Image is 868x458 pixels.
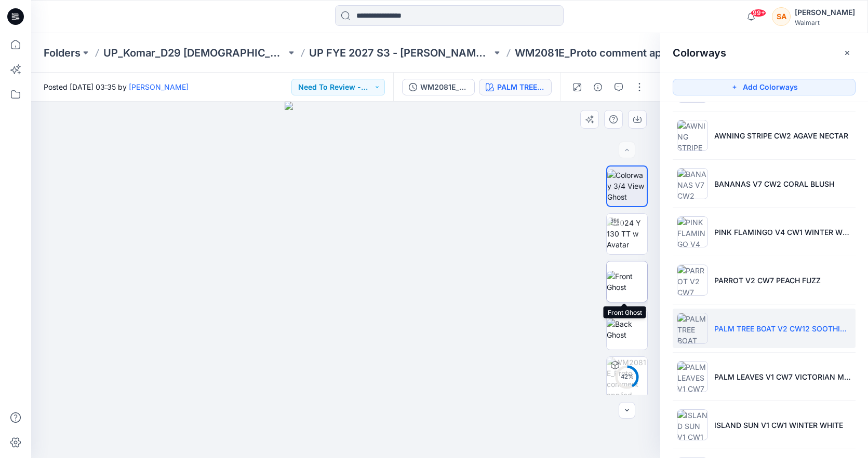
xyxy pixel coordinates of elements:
div: [PERSON_NAME] [795,6,855,19]
a: Folders [44,46,81,60]
img: AWNING STRIPE CW2 AGAVE NECTAR [677,120,708,151]
h2: Colorways [673,47,726,59]
p: WM2081E_Proto comment applied pattern_COLORWAY [515,46,698,60]
p: PALM TREE BOAT V2 CW12 SOOTHING LILAC [714,323,851,334]
span: 99+ [751,9,766,17]
p: BANANAS V7 CW2 CORAL BLUSH [714,178,834,189]
button: Details [590,79,606,95]
p: ISLAND SUN V1 CW1 WINTER WHITE [714,420,843,431]
button: WM2081E_Proto comment applied pattern_REV1 [402,79,475,95]
a: UP_Komar_D29 [DEMOGRAPHIC_DATA] Sleep [103,46,286,60]
div: PALM TREE BOAT V2 CW12 SOOTHING LILAC [497,81,545,93]
img: BANANAS V7 CW2 CORAL BLUSH [677,168,708,199]
img: eyJhbGciOiJIUzI1NiIsImtpZCI6IjAiLCJzbHQiOiJzZXMiLCJ0eXAiOiJKV1QifQ.eyJkYXRhIjp7InR5cGUiOiJzdG9yYW... [285,102,407,458]
img: Colorway 3/4 View Ghost [607,170,647,202]
img: Front Ghost [607,271,647,293]
img: PALM TREE BOAT V2 CW12 SOOTHING LILAC [677,313,708,344]
img: 2024 Y 130 TT w Avatar [607,217,647,250]
div: Walmart [795,19,855,26]
div: 42 % [615,372,639,381]
p: PARROT V2 CW7 PEACH FUZZ [714,275,821,286]
img: PALM LEAVES V1 CW7 VICTORIAN MAUVE [677,361,708,392]
span: Posted [DATE] 03:35 by [44,81,189,92]
button: Add Colorways [673,79,856,95]
a: UP FYE 2027 S3 - [PERSON_NAME] D29 [DEMOGRAPHIC_DATA] Sleepwear [309,46,492,60]
p: PALM LEAVES V1 CW7 VICTORIAN MAUVE [714,371,851,382]
div: WM2081E_Proto comment applied pattern_REV1 [420,81,468,93]
img: PARROT V2 CW7 PEACH FUZZ [677,265,708,296]
img: Back Ghost [607,318,647,340]
button: PALM TREE BOAT V2 CW12 SOOTHING LILAC [479,79,552,95]
p: AWNING STRIPE CW2 AGAVE NECTAR [714,130,848,141]
p: PINK FLAMINGO V4 CW1 WINTER WHITE [714,227,851,238]
img: WM2081E_Proto comment applied pattern_REV1 PALM TREE BOAT V2 CW12 SOOTHING LILAC [607,357,647,397]
a: [PERSON_NAME] [129,82,189,91]
img: PINK FLAMINGO V4 CW1 WINTER WHITE [677,216,708,247]
div: SA [772,7,791,26]
img: ISLAND SUN V1 CW1 WINTER WHITE [677,409,708,440]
